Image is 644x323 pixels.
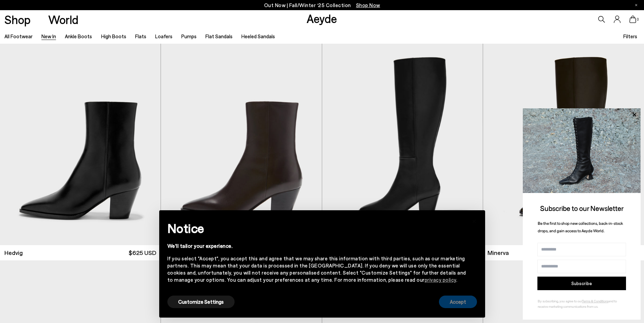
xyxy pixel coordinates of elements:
a: 6 / 6 1 / 6 2 / 6 3 / 6 4 / 6 5 / 6 6 / 6 1 / 6 Next slide Previous slide [322,44,483,245]
img: Minerva High Cowboy Boots [322,44,483,245]
h2: Notice [167,219,466,237]
a: Pumps [181,33,197,39]
div: 1 / 6 [322,44,483,245]
a: Loafers [155,33,172,39]
a: Ankle Boots [65,33,92,39]
div: We'll tailor your experience. [167,242,466,250]
a: Flats [135,33,146,39]
span: Be the first to shop new collections, back-in-stock drops, and gain access to Aeyde World. [538,221,623,233]
button: Subscribe [537,277,626,290]
span: Navigate to /collections/new-in [356,2,380,8]
a: privacy policy [425,277,456,283]
button: Customize Settings [167,296,235,308]
a: Flat Sandals [205,33,233,39]
a: New In [41,33,56,39]
span: Subscribe to our Newsletter [540,204,624,212]
span: Filters [623,33,637,39]
span: By subscribing, you agree to our [538,299,582,303]
a: High Boots [101,33,126,39]
span: $625 USD [129,249,156,257]
a: Heeled Sandals [241,33,275,39]
img: 2a6287a1333c9a56320fd6e7b3c4a9a9.jpg [523,108,641,193]
span: 0 [636,18,640,21]
img: Minerva High Cowboy Boots [483,44,644,245]
a: All Footwear [4,33,33,39]
button: Accept [439,296,477,308]
a: Terms & Conditions [582,299,608,303]
img: Minerva High Cowboy Boots [483,44,643,245]
a: Shop [4,14,31,25]
a: World [48,14,78,25]
button: Close this notice [466,212,482,229]
p: Out Now | Fall/Winter ‘25 Collection [264,1,380,9]
img: Hedvig Cowboy Ankle Boots [161,44,321,245]
a: Aeyde [307,11,337,25]
div: If you select "Accept", you accept this and agree that we may share this information with third p... [167,255,466,283]
span: Minerva [487,249,509,257]
span: Hedvig [4,249,23,257]
span: × [472,215,477,225]
div: 2 / 6 [483,44,643,245]
a: 0 [629,16,636,23]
